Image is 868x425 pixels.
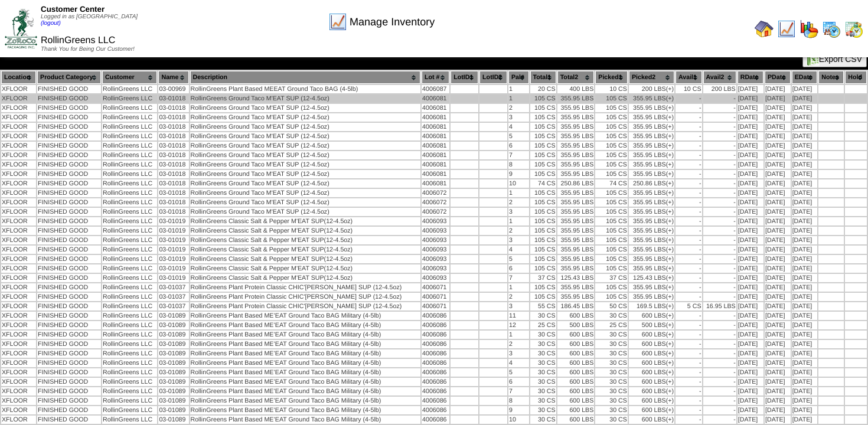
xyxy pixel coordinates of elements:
[530,198,556,207] td: 105 CS
[5,9,37,48] img: ZoRoCo_Logo(Green%26Foil)%20jpg.webp
[37,170,101,178] td: FINISHED GOOD
[666,114,674,121] div: (+)
[102,113,157,122] td: RollinGreens LLC
[557,170,595,178] td: 355.95 LBS
[755,19,774,38] img: home.gif
[703,179,736,188] td: -
[102,104,157,112] td: RollinGreens LLC
[738,85,763,93] td: [DATE]
[422,161,449,169] td: 4006081
[1,198,36,207] td: XFLOOR
[629,123,674,131] td: 355.95 LBS
[676,104,702,112] td: -
[102,123,157,131] td: RollinGreens LLC
[738,208,763,216] td: [DATE]
[676,113,702,122] td: -
[158,161,188,169] td: 03-01018
[530,123,556,131] td: 105 CS
[595,227,628,235] td: 105 CS
[37,94,101,103] td: FINISHED GOOD
[158,198,188,207] td: 03-01018
[530,208,556,216] td: 105 CS
[102,151,157,159] td: RollinGreens LLC
[37,85,101,93] td: FINISHED GOOD
[676,227,702,235] td: -
[595,104,628,112] td: 105 CS
[676,170,702,178] td: -
[158,85,188,93] td: 03-00969
[37,71,101,84] th: Product Category
[676,94,702,103] td: -
[792,151,818,159] td: [DATE]
[190,94,421,103] td: RollinGreens Ground Taco M'EAT SUP (12-4.5oz)
[190,132,421,140] td: RollinGreens Ground Taco M'EAT SUP (12-4.5oz)
[792,71,818,84] th: EDate
[844,19,863,38] img: calendarinout.gif
[158,104,188,112] td: 03-01018
[792,85,818,93] td: [DATE]
[190,113,421,122] td: RollinGreens Ground Taco M'EAT SUP (12-4.5oz)
[595,161,628,169] td: 105 CS
[765,94,791,103] td: [DATE]
[765,85,791,93] td: [DATE]
[530,94,556,103] td: 105 CS
[676,179,702,188] td: -
[1,104,36,112] td: XFLOOR
[557,151,595,159] td: 355.95 LBS
[422,132,449,140] td: 4006081
[422,198,449,207] td: 4006072
[190,208,421,216] td: RollinGreens Ground Taco M'EAT SUP (12-4.5oz)
[765,161,791,169] td: [DATE]
[37,123,101,131] td: FINISHED GOOD
[508,142,529,150] td: 6
[738,104,763,112] td: [DATE]
[738,217,763,225] td: [DATE]
[800,19,818,38] img: graph.gif
[818,71,844,84] th: Notes
[777,19,796,38] img: line_graph.gif
[530,85,556,93] td: 20 CS
[1,208,36,216] td: XFLOOR
[676,217,702,225] td: -
[508,94,529,103] td: 1
[557,123,595,131] td: 355.95 LBS
[703,170,736,178] td: -
[738,123,763,131] td: [DATE]
[557,227,595,235] td: 355.95 LBS
[1,151,36,159] td: XFLOOR
[190,189,421,197] td: RollinGreens Ground Taco M'EAT SUP (12-4.5oz)
[676,71,702,84] th: Avail1
[479,71,507,84] th: LotID2
[676,132,702,140] td: -
[666,95,674,102] div: (+)
[595,94,628,103] td: 105 CS
[595,123,628,131] td: 105 CS
[765,198,791,207] td: [DATE]
[666,104,674,112] div: (+)
[350,16,435,28] span: Manage Inventory
[765,208,791,216] td: [DATE]
[792,170,818,178] td: [DATE]
[1,85,36,93] td: XFLOOR
[703,113,736,122] td: -
[530,217,556,225] td: 105 CS
[765,132,791,140] td: [DATE]
[703,217,736,225] td: -
[158,170,188,178] td: 03-01018
[738,189,763,197] td: [DATE]
[190,123,421,131] td: RollinGreens Ground Taco M'EAT SUP (12-4.5oz)
[557,71,595,84] th: Total2
[792,113,818,122] td: [DATE]
[190,142,421,150] td: RollinGreens Ground Taco M'EAT SUP (12-4.5oz)
[37,132,101,140] td: FINISHED GOOD
[102,132,157,140] td: RollinGreens LLC
[792,132,818,140] td: [DATE]
[629,227,674,235] td: 355.95 LBS
[765,151,791,159] td: [DATE]
[102,189,157,197] td: RollinGreens LLC
[508,161,529,169] td: 8
[595,198,628,207] td: 105 CS
[792,198,818,207] td: [DATE]
[190,71,421,84] th: Description
[703,123,736,131] td: -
